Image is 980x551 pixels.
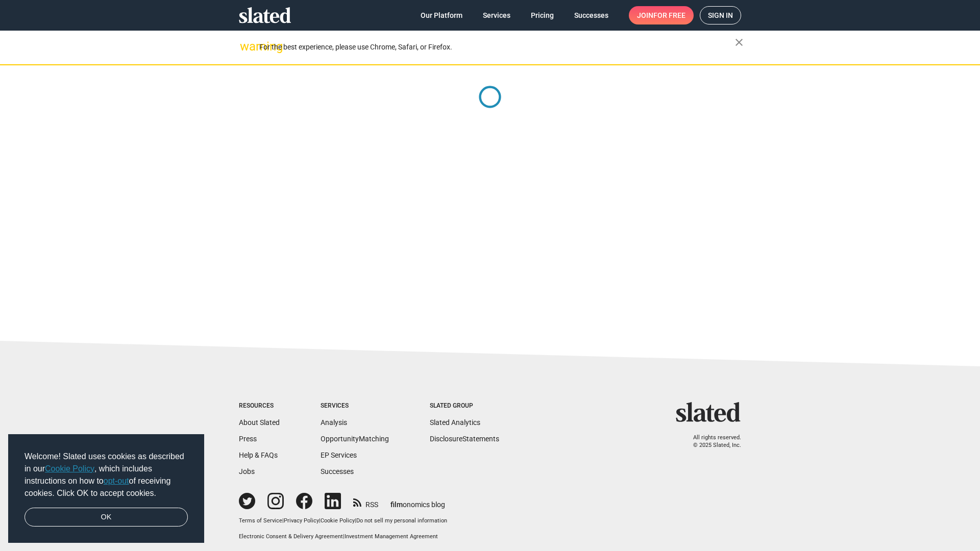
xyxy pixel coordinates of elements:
[708,7,733,24] span: Sign in
[259,40,735,54] div: For the best experience, please use Chrome, Safari, or Firefox.
[239,533,343,540] a: Electronic Consent & Delivery Agreement
[104,477,129,485] a: opt-out
[733,36,745,48] mat-icon: close
[430,418,480,427] a: Slated Analytics
[321,418,347,427] a: Analysis
[321,435,389,443] a: OpportunityMatching
[319,517,321,524] span: |
[345,533,438,540] a: Investment Management Agreement
[574,6,608,24] span: Successes
[239,402,280,410] div: Resources
[24,450,188,499] span: Welcome! Slated uses cookies as described in our , which includes instructions on how to of recei...
[284,517,319,524] a: Privacy Policy
[239,418,280,427] a: About Slated
[430,402,499,410] div: Slated Group
[321,467,354,475] a: Successes
[321,451,357,459] a: EP Services
[240,40,252,53] mat-icon: warning
[483,6,510,24] span: Services
[566,6,617,24] a: Successes
[475,6,519,24] a: Services
[321,402,389,410] div: Services
[523,6,562,24] a: Pricing
[700,6,741,24] a: Sign in
[637,6,685,24] span: Join
[24,508,188,527] a: dismiss cookie message
[343,533,345,540] span: |
[8,434,204,543] div: cookieconsent
[430,435,499,443] a: DisclosureStatements
[355,517,356,524] span: |
[412,6,471,24] a: Our Platform
[356,517,447,525] button: Do not sell my personal information
[353,494,378,510] a: RSS
[421,6,462,24] span: Our Platform
[239,467,255,475] a: Jobs
[321,517,355,524] a: Cookie Policy
[282,517,284,524] span: |
[239,517,282,524] a: Terms of Service
[629,6,694,24] a: Joinfor free
[682,434,741,449] p: All rights reserved. © 2025 Slated, Inc.
[390,500,403,509] span: film
[531,6,554,24] span: Pricing
[390,492,445,510] a: filmonomics blog
[239,435,257,443] a: Press
[239,451,278,459] a: Help & FAQs
[45,464,94,473] a: Cookie Policy
[653,6,685,24] span: for free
